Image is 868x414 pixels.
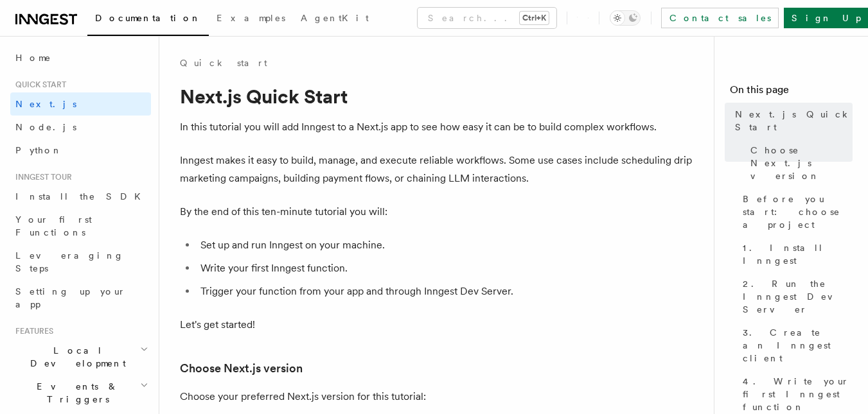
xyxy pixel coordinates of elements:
[661,8,779,28] a: Contact sales
[743,241,853,267] span: 1. Install Inngest
[197,259,694,277] li: Write your first Inngest function.
[15,51,51,64] span: Home
[738,236,853,272] a: 1. Install Inngest
[15,99,76,109] span: Next.js
[610,10,641,26] button: Toggle dark mode
[15,191,148,202] span: Install the SDK
[301,13,369,23] span: AgentKit
[10,172,72,182] span: Inngest tour
[418,8,556,28] button: Search...Ctrl+K
[209,4,293,35] a: Examples
[743,326,853,365] span: 3. Create an Inngest client
[730,103,853,139] a: Next.js Quick Start
[180,118,694,136] p: In this tutorial you will add Inngest to a Next.js app to see how easy it can be to build complex...
[217,13,285,23] span: Examples
[180,151,694,187] p: Inngest makes it easy to build, manage, and execute reliable workflows. Some use cases include sc...
[10,92,151,116] a: Next.js
[197,236,694,254] li: Set up and run Inngest on your machine.
[293,4,376,35] a: AgentKit
[10,185,151,208] a: Install the SDK
[10,208,151,244] a: Your first Functions
[10,375,151,411] button: Events & Triggers
[743,277,853,316] span: 2. Run the Inngest Dev Server
[180,316,694,334] p: Let's get started!
[10,280,151,316] a: Setting up your app
[180,85,694,108] h1: Next.js Quick Start
[180,203,694,221] p: By the end of this ten-minute tutorial you will:
[10,139,151,162] a: Python
[735,108,853,134] span: Next.js Quick Start
[180,359,303,377] a: Choose Next.js version
[180,56,267,69] a: Quick start
[15,250,124,273] span: Leveraging Steps
[15,214,92,237] span: Your first Functions
[520,12,549,24] kbd: Ctrl+K
[10,380,140,406] span: Events & Triggers
[738,187,853,236] a: Before you start: choose a project
[180,388,694,406] p: Choose your preferred Next.js version for this tutorial:
[15,122,76,132] span: Node.js
[10,344,140,370] span: Local Development
[10,116,151,139] a: Node.js
[743,375,853,413] span: 4. Write your first Inngest function
[10,46,151,69] a: Home
[197,282,694,300] li: Trigger your function from your app and through Inngest Dev Server.
[95,13,201,23] span: Documentation
[87,4,209,36] a: Documentation
[738,272,853,321] a: 2. Run the Inngest Dev Server
[750,144,853,182] span: Choose Next.js version
[730,82,853,103] h4: On this page
[10,244,151,280] a: Leveraging Steps
[15,145,62,155] span: Python
[10,339,151,375] button: Local Development
[743,193,853,231] span: Before you start: choose a project
[10,80,66,90] span: Quick start
[10,326,53,336] span: Features
[745,139,853,187] a: Choose Next.js version
[738,321,853,370] a: 3. Create an Inngest client
[15,286,126,309] span: Setting up your app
